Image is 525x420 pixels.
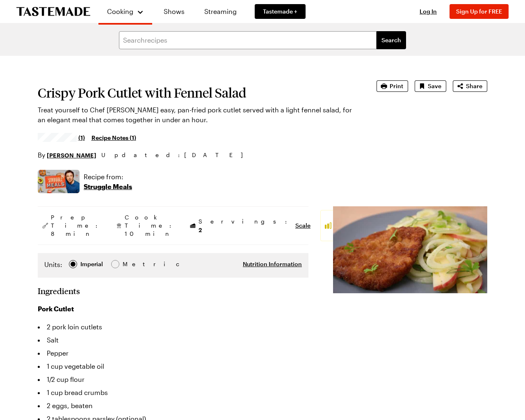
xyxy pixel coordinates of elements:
button: Nutrition Information [243,260,302,268]
li: 1/2 cup flour [38,373,308,386]
button: filters [377,31,406,49]
span: (1) [78,133,85,142]
button: Log In [412,7,445,16]
li: 1 cup vegetable oil [38,360,308,373]
button: Share [453,80,487,92]
span: Cook Time: 10 min [125,213,176,238]
span: Tastemade + [263,7,297,16]
button: Save recipe [415,80,446,92]
a: Recipe from:Struggle Meals [84,172,132,192]
span: Updated : [DATE] [101,151,251,160]
li: Salt [38,333,308,347]
button: Print [377,80,408,92]
a: Recipe Notes (1) [91,133,136,142]
span: Share [466,82,482,90]
span: Metric [123,260,141,269]
li: 1 cup bread crumbs [38,386,308,399]
h1: Crispy Pork Cutlet with Fennel Salad [38,85,354,100]
p: By [38,150,96,160]
div: Metric [123,260,140,269]
button: Cooking [107,3,144,20]
span: Save [428,82,441,90]
span: Log In [420,8,437,15]
span: 2 [199,226,202,233]
a: [PERSON_NAME] [47,151,96,160]
p: Struggle Meals [84,182,132,192]
button: Sign Up for FREE [450,4,509,19]
span: Servings: [199,217,291,234]
h3: Pork Cutlet [38,304,308,314]
p: Treat yourself to Chef [PERSON_NAME] easy, pan-fried pork cutlet served with a light fennel salad... [38,105,354,125]
span: Imperial [80,260,104,269]
span: Sign Up for FREE [456,8,502,15]
button: Scale [295,221,310,230]
span: Prep Time: 8 min [51,213,102,238]
span: Print [390,82,403,90]
h2: Ingredients [38,286,80,296]
div: Imperial Metric [44,260,140,271]
p: Recipe from: [84,172,132,182]
a: 5/5 stars from 1 reviews [38,134,85,141]
span: Cooking [107,7,133,15]
li: 2 pork loin cutlets [38,320,308,333]
span: Search [381,36,401,44]
label: Units: [44,260,62,269]
a: Tastemade + [255,4,306,19]
img: Show where recipe is used [38,170,80,193]
a: To Tastemade Home Page [16,7,90,16]
li: Pepper [38,347,308,360]
div: Imperial [80,260,103,269]
li: 2 eggs, beaten [38,399,308,412]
